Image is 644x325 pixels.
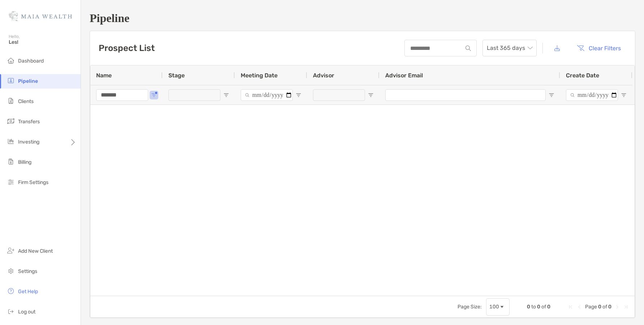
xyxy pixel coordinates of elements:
[9,3,72,29] img: Zoe Logo
[96,72,112,79] span: Name
[168,72,185,79] span: Stage
[602,304,607,310] span: of
[568,304,574,310] div: First Page
[223,92,229,98] button: Open Filter Menu
[585,304,597,310] span: Page
[566,89,618,101] input: Create Date Filter Input
[614,304,620,310] div: Next Page
[96,89,148,101] input: Name Filter Input
[7,266,15,275] img: settings icon
[566,72,599,79] span: Create Date
[621,92,627,98] button: Open Filter Menu
[90,12,635,25] h1: Pipeline
[18,58,44,64] span: Dashboard
[18,139,39,145] span: Investing
[486,298,510,316] div: Page Size
[7,157,15,166] img: billing icon
[608,304,611,310] span: 0
[465,46,471,51] img: input icon
[7,178,15,186] img: firm-settings icon
[18,119,40,125] span: Transfers
[549,92,554,98] button: Open Filter Menu
[18,309,35,315] span: Log out
[531,304,536,310] span: to
[7,287,15,295] img: get-help icon
[99,43,155,53] h3: Prospect List
[541,304,546,310] span: of
[598,304,601,310] span: 0
[385,72,423,79] span: Advisor Email
[18,179,48,185] span: Firm Settings
[18,98,34,104] span: Clients
[7,246,15,255] img: add_new_client icon
[7,117,15,125] img: transfers icon
[151,92,157,98] button: Open Filter Menu
[18,248,53,254] span: Add New Client
[489,304,499,310] div: 100
[18,78,38,84] span: Pipeline
[7,56,15,65] img: dashboard icon
[458,304,482,310] div: Page Size:
[571,40,626,56] button: Clear Filters
[487,40,532,56] span: Last 365 days
[7,76,15,85] img: pipeline icon
[623,304,629,310] div: Last Page
[537,304,540,310] span: 0
[296,92,301,98] button: Open Filter Menu
[241,72,278,79] span: Meeting Date
[241,89,293,101] input: Meeting Date Filter Input
[385,89,546,101] input: Advisor Email Filter Input
[313,72,334,79] span: Advisor
[18,268,37,274] span: Settings
[18,288,38,295] span: Get Help
[9,39,76,45] span: Les!
[368,92,374,98] button: Open Filter Menu
[7,97,15,105] img: clients icon
[547,304,550,310] span: 0
[7,307,15,316] img: logout icon
[7,137,15,146] img: investing icon
[18,159,31,165] span: Billing
[527,304,530,310] span: 0
[576,304,582,310] div: Previous Page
